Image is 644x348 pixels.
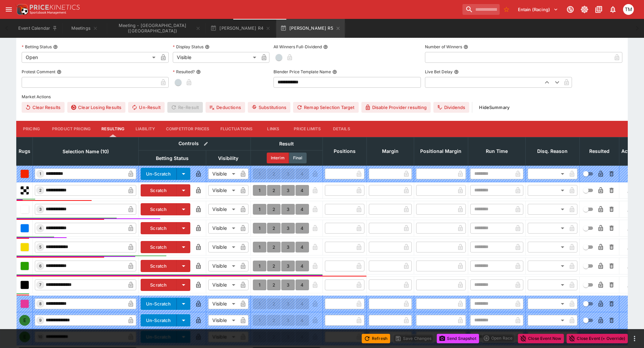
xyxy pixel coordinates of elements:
[281,279,295,290] button: 3
[276,19,345,38] button: [PERSON_NAME] R5
[326,121,357,137] button: Details
[593,3,605,16] button: Documentation
[141,314,177,326] button: Un-Scratch
[267,185,281,196] button: 2
[96,121,130,137] button: Resulting
[623,4,634,15] div: Tristan Matheson
[323,45,328,49] button: All Winners Full-Dividend
[208,168,238,179] div: Visible
[22,52,158,63] div: Open
[141,260,177,272] button: Scratch
[248,102,290,113] button: Substitutions
[253,185,266,196] button: 1
[621,2,636,17] button: Tristan Matheson
[267,204,281,215] button: 2
[607,3,619,16] button: Notifications
[253,261,266,271] button: 1
[295,279,309,290] button: 4
[437,334,479,343] button: Send Snapshot
[30,11,66,14] img: Sportsbook Management
[251,137,323,150] th: Result
[253,242,266,252] button: 1
[47,121,96,137] button: Product Pricing
[619,137,641,165] th: Actions
[281,261,295,271] button: 3
[288,121,326,137] button: Price Limits
[141,298,177,310] button: Un-Scratch
[173,44,204,50] p: Display Status
[454,70,459,74] button: Live Bet Delay
[267,279,281,290] button: 2
[630,334,639,343] button: more
[425,69,453,75] p: Live Bet Delay
[19,315,30,326] div: E
[38,226,43,231] span: 4
[295,242,309,252] button: 4
[141,222,177,234] button: Scratch
[22,102,65,113] button: Clear Results
[206,102,245,113] button: Deductions
[564,3,576,16] button: Connected to PK
[295,223,309,234] button: 4
[161,121,215,137] button: Competitor Prices
[462,4,500,15] input: search
[208,185,238,196] div: Visible
[141,168,177,180] button: Un-Scratch
[38,264,43,268] span: 6
[475,102,514,113] button: HideSummary
[518,334,564,343] button: Close Event Now
[206,19,275,38] button: [PERSON_NAME] R4
[514,4,562,15] button: Select Tenant
[141,184,177,196] button: Scratch
[201,139,210,148] button: Bulk edit
[208,261,238,271] div: Visible
[208,298,238,309] div: Visible
[567,334,628,343] button: Close Event (+ Override)
[578,3,591,16] button: Toggle light/dark mode
[463,45,468,49] button: Number of Winners
[22,92,622,102] label: Market Actions
[55,148,116,156] span: Selection Name (10)
[139,137,251,150] th: Controls
[208,204,238,215] div: Visible
[366,137,414,165] th: Margin
[525,137,579,165] th: Disq. Reason
[17,137,33,165] th: Rugs
[173,69,195,75] p: Resulted?
[281,242,295,252] button: 3
[293,102,359,113] button: Remap Selection Target
[53,45,58,49] button: Betting Status
[57,70,62,74] button: Protest Comment
[38,207,43,212] span: 3
[130,121,161,137] button: Liability
[215,121,258,137] button: Fluctuations
[253,223,266,234] button: 1
[38,301,43,306] span: 8
[38,283,43,287] span: 7
[128,102,164,113] button: Un-Result
[208,242,238,252] div: Visible
[501,4,512,15] button: No Bookmarks
[67,102,125,113] button: Clear Losing Results
[273,44,322,50] p: All Winners Full-Dividend
[361,102,431,113] button: Disable Provider resulting
[267,153,289,163] button: Interim
[208,223,238,234] div: Visible
[141,203,177,215] button: Scratch
[167,102,203,113] span: Re-Result
[148,154,196,162] span: Betting Status
[16,121,47,137] button: Pricing
[482,333,515,343] div: split button
[208,315,238,326] div: Visible
[433,102,469,113] button: Dividends
[323,137,366,165] th: Positions
[38,188,43,193] span: 2
[468,137,525,165] th: Run Time
[141,241,177,253] button: Scratch
[425,44,462,50] p: Number of Winners
[211,154,246,162] span: Visibility
[22,44,52,50] p: Betting Status
[15,3,28,16] img: PriceKinetics Logo
[295,185,309,196] button: 4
